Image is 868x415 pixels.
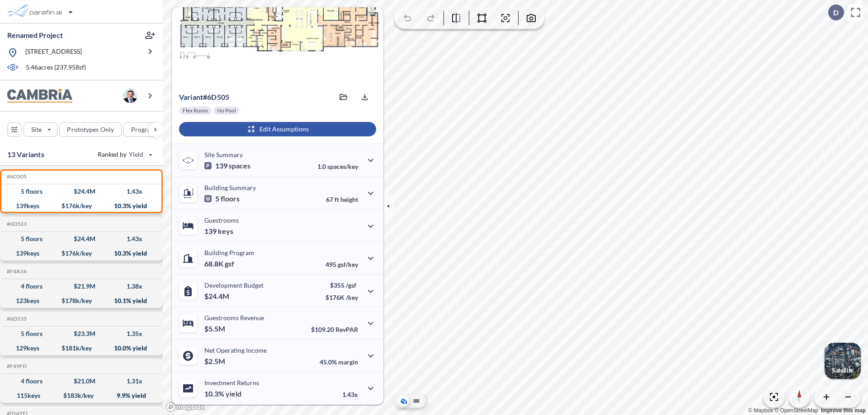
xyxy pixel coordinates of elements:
[204,314,264,322] p: Guestrooms Revenue
[411,396,422,406] button: Site Plan
[123,89,137,103] img: user logo
[774,407,818,414] a: OpenStreetMap
[320,358,358,366] p: 45.0%
[327,163,358,170] span: spaces/key
[5,221,27,227] h5: Click to copy the code
[59,122,122,137] button: Prototypes Only
[129,150,144,159] span: Yield
[226,389,241,398] span: yield
[90,147,158,162] button: Ranked by Yield
[31,125,42,134] p: Site
[25,47,82,58] p: [STREET_ADDRESS]
[204,194,240,203] p: 5
[204,281,264,289] p: Development Budget
[5,363,27,369] h5: Click to copy the code
[7,30,63,40] p: Renamed Project
[346,281,356,289] span: /gsf
[218,227,233,236] span: keys
[229,161,250,170] span: spaces
[825,343,861,379] button: Switcher ImageSatellite
[179,122,376,136] button: Edit Assumptions
[67,125,114,134] p: Prototypes Only
[131,125,156,134] p: Program
[217,107,236,114] p: No Pool
[204,216,239,224] p: Guestrooms
[326,196,358,203] p: 67
[825,343,861,379] img: Switcher Image
[338,261,358,268] span: gsf/key
[204,389,241,398] p: 10.3%
[204,292,231,301] p: $24.4M
[204,379,259,387] p: Investment Returns
[821,407,866,414] a: Improve this map
[204,227,233,236] p: 139
[204,346,267,354] p: Net Operating Income
[346,294,358,301] span: /key
[225,259,234,268] span: gsf
[204,151,243,159] p: Site Summary
[335,326,358,333] span: RevPAR
[311,326,358,333] p: $109.20
[5,173,27,180] h5: Click to copy the code
[5,316,27,322] h5: Click to copy the code
[832,367,854,374] p: Satellite
[7,149,44,160] p: 13 Variants
[748,407,773,414] a: Mapbox
[5,268,27,275] h5: Click to copy the code
[317,163,358,170] p: 1.0
[179,93,203,101] span: Variant
[325,281,358,289] p: $355
[338,358,358,366] span: margin
[833,9,839,17] p: D
[26,63,86,73] p: 5.46 acres ( 237,958 sf)
[340,196,358,203] span: height
[204,357,226,366] p: $2.5M
[221,194,240,203] span: floors
[7,89,72,103] img: BrandImage
[179,93,229,102] p: # 6d505
[123,122,172,137] button: Program
[204,249,254,256] p: Building Program
[204,259,234,268] p: 68.8K
[335,196,339,203] span: ft
[204,161,250,170] p: 139
[204,324,226,333] p: $5.5M
[24,122,57,137] button: Site
[398,396,409,406] button: Aerial View
[325,261,358,268] p: 495
[342,391,358,398] p: 1.43x
[204,184,256,191] p: Building Summary
[165,402,205,412] a: Mapbox homepage
[183,107,208,114] p: Flex Room
[325,294,358,301] p: $176K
